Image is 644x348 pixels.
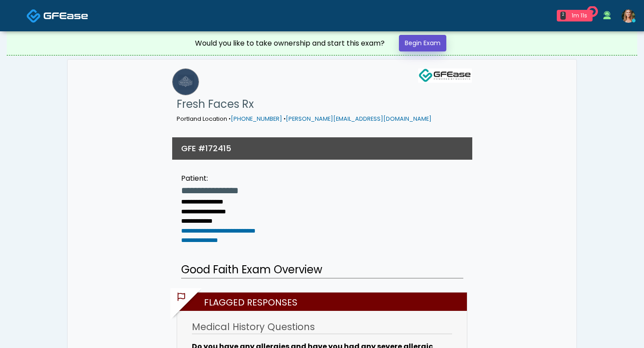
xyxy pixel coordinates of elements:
a: [PHONE_NUMBER] [231,115,282,123]
a: 2 1m 11s [551,6,598,25]
div: Would you like to take ownership and start this exam? [195,38,385,49]
div: 1m 11s [569,12,589,20]
img: Fresh Faces Rx [172,68,199,95]
img: Docovia [26,8,41,23]
a: Begin Exam [399,35,446,51]
img: Docovia [43,11,88,20]
div: 2 [560,12,566,20]
img: GFEase Logo [418,68,472,83]
h1: Fresh Faces Rx [177,95,432,113]
a: Docovia [26,1,88,30]
h3: GFE #172415 [181,143,231,154]
button: Open LiveChat chat widget [7,4,34,30]
a: [PERSON_NAME][EMAIL_ADDRESS][DOMAIN_NAME] [286,115,432,123]
small: Portland Location [177,115,432,123]
h2: Flagged Responses [182,293,467,311]
h3: Medical History Questions [192,320,452,334]
span: • [284,115,286,123]
span: • [229,115,231,123]
img: Amy Gaines [622,9,635,23]
h2: Good Faith Exam Overview [181,262,463,279]
div: Patient: [181,173,286,184]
